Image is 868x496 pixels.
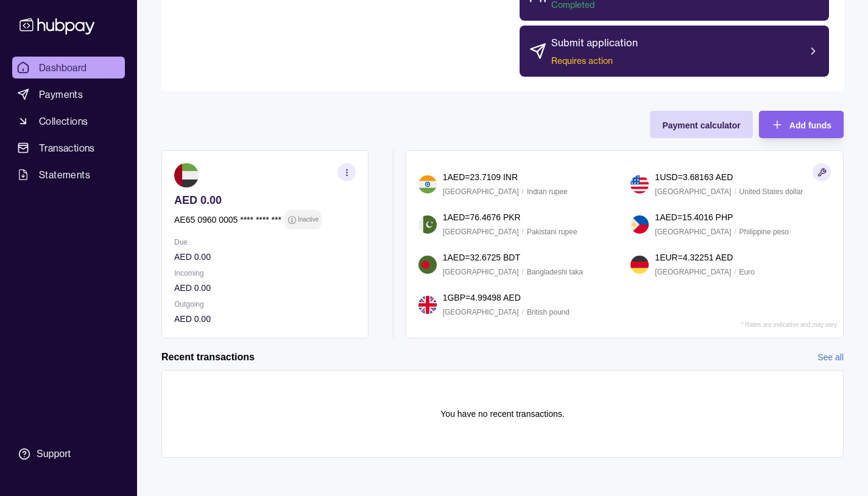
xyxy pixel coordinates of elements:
span: Statements [39,167,90,182]
p: Bangladeshi taka [527,265,583,279]
img: bd [418,256,437,274]
p: You have no recent transactions. [440,407,564,421]
p: 1 EUR = 4.32251 AED [655,251,733,264]
img: ae [174,163,199,187]
p: / [734,225,736,239]
a: Submit applicationRequires action [520,26,829,77]
span: Payments [39,87,83,102]
a: Dashboard [12,57,125,79]
p: [GEOGRAPHIC_DATA] [443,225,519,239]
p: Philippine peso [739,225,789,239]
img: ph [630,215,649,234]
p: Submit application [551,35,638,50]
p: / [522,225,524,239]
span: Requires action [551,55,638,67]
img: gb [418,296,437,314]
p: Inactive [298,213,319,226]
p: AED 0.00 [174,194,356,207]
p: [GEOGRAPHIC_DATA] [443,306,519,319]
p: AED 0.00 [174,250,356,264]
p: [GEOGRAPHIC_DATA] [655,225,731,239]
button: Payment calculator [650,111,752,138]
p: Pakistani rupee [527,225,577,239]
p: [GEOGRAPHIC_DATA] [443,265,519,279]
p: / [734,265,736,279]
span: Payment calculator [662,121,740,130]
p: / [522,265,524,279]
p: Due [174,236,356,249]
button: Add funds [759,111,844,138]
p: 1 USD = 3.68163 AED [655,170,733,184]
img: us [630,175,649,194]
p: [GEOGRAPHIC_DATA] [655,185,731,198]
img: pk [418,215,437,234]
p: * Rates are indicative and may vary [741,321,837,328]
span: Collections [39,114,88,128]
p: Incoming [174,267,356,280]
h2: Recent transactions [161,351,255,364]
p: AED 0.00 [174,312,356,326]
a: Support [12,441,125,467]
div: Support [37,447,71,461]
p: 1 AED = 15.4016 PHP [655,211,733,224]
p: Euro [739,265,755,279]
a: Payments [12,83,125,105]
p: / [522,185,524,198]
p: 1 AED = 76.4676 PKR [443,211,521,224]
a: Transactions [12,137,125,159]
p: United States dollar [739,185,803,198]
a: Collections [12,110,125,132]
p: 1 GBP = 4.99498 AED [443,291,521,304]
img: in [418,175,437,194]
p: Outgoing [174,298,356,311]
p: [GEOGRAPHIC_DATA] [443,185,519,198]
span: Add funds [789,121,831,130]
p: / [734,185,736,198]
span: Transactions [39,141,95,155]
p: British pound [527,306,570,319]
a: Statements [12,164,125,186]
p: / [522,306,524,319]
p: [GEOGRAPHIC_DATA] [655,265,731,279]
img: de [630,256,649,274]
p: Indian rupee [527,185,568,198]
a: See all [817,351,844,364]
p: 1 AED = 23.7109 INR [443,170,518,184]
span: Dashboard [39,60,87,75]
p: 1 AED = 32.6725 BDT [443,251,520,264]
p: AED 0.00 [174,281,356,295]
